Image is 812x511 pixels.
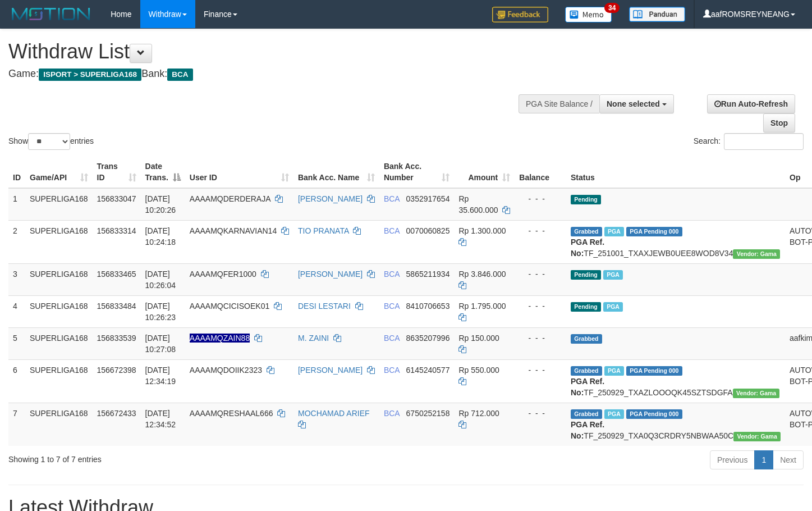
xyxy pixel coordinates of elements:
span: Pending [571,270,601,280]
span: Pending [571,195,601,204]
div: - - - [519,332,562,344]
div: - - - [519,408,562,419]
td: TF_250929_TXA0Q3CRDRY5NBWAA50C [566,403,785,446]
td: 7 [8,403,25,446]
a: MOCHAMAD ARIEF [298,409,370,418]
span: AAAAMQRESHAAL666 [190,409,273,418]
div: - - - [519,364,562,376]
img: panduan.png [629,7,685,22]
div: Showing 1 to 7 of 7 entries [8,449,330,465]
span: Copy 0352917654 to clipboard [406,194,450,203]
td: TF_250929_TXAZLOOOQK45SZTSDGFA [566,359,785,403]
span: Copy 8410706653 to clipboard [406,302,450,311]
div: - - - [519,193,562,204]
span: BCA [384,409,400,418]
span: [DATE] 12:34:52 [145,409,176,429]
span: 156833465 [97,270,136,279]
span: None selected [607,99,660,108]
td: SUPERLIGA168 [25,220,93,263]
th: Date Trans.: activate to sort column descending [141,156,185,188]
h1: Withdraw List [8,40,530,63]
th: Amount: activate to sort column ascending [454,156,515,188]
a: Run Auto-Refresh [707,94,795,113]
span: [DATE] 10:24:18 [145,226,176,247]
span: Marked by aafsoycanthlai [603,302,623,312]
td: SUPERLIGA168 [25,359,93,403]
label: Search: [694,133,804,150]
span: [DATE] 10:27:08 [145,334,176,354]
button: None selected [599,94,674,113]
th: Balance [515,156,566,188]
div: - - - [519,225,562,236]
th: ID [8,156,25,188]
span: Vendor URL: https://trx31.1velocity.biz [733,389,780,398]
span: 156833484 [97,302,136,311]
span: BCA [384,302,400,311]
a: [PERSON_NAME] [298,270,363,279]
span: Grabbed [571,227,602,236]
span: Grabbed [571,334,602,344]
td: TF_251001_TXAXJEWB0UEE8WOD8V34 [566,220,785,263]
span: PGA Pending [626,409,682,419]
span: Rp 712.000 [458,409,499,418]
th: Game/API: activate to sort column ascending [25,156,93,188]
span: Marked by aafsoycanthlai [604,409,624,419]
span: 156833047 [97,194,136,203]
span: BCA [384,226,400,235]
img: MOTION_logo.png [8,6,94,22]
span: Nama rekening ada tanda titik/strip, harap diedit [190,334,250,343]
span: Copy 5865211934 to clipboard [406,270,450,279]
span: Rp 1.300.000 [458,226,506,235]
td: 5 [8,327,25,359]
span: Grabbed [571,366,602,376]
img: Feedback.jpg [492,7,548,22]
h4: Game: Bank: [8,69,530,80]
span: AAAAMQDERDERAJA [190,194,270,203]
a: [PERSON_NAME] [298,194,363,203]
a: [PERSON_NAME] [298,366,363,375]
span: [DATE] 12:34:19 [145,366,176,386]
span: Rp 550.000 [458,366,499,375]
div: - - - [519,268,562,280]
div: - - - [519,300,562,312]
td: SUPERLIGA168 [25,327,93,359]
span: [DATE] 10:26:23 [145,302,176,322]
th: Bank Acc. Name: activate to sort column ascending [293,156,379,188]
span: AAAAMQFER1000 [190,270,256,279]
b: PGA Ref. No: [571,377,604,397]
a: DESI LESTARI [298,302,351,311]
span: Copy 6145240577 to clipboard [406,366,450,375]
span: ISPORT > SUPERLIGA168 [39,69,141,81]
span: PGA Pending [626,366,682,376]
th: Status [566,156,785,188]
span: Marked by aafsoycanthlai [603,270,623,280]
td: 4 [8,295,25,327]
span: Rp 1.795.000 [458,302,506,311]
span: PGA Pending [626,227,682,236]
td: SUPERLIGA168 [25,403,93,446]
span: Marked by aafsoycanthlai [604,227,624,236]
span: BCA [384,194,400,203]
span: Pending [571,302,601,312]
select: Showentries [28,133,70,150]
span: AAAAMQKARNAVIAN14 [190,226,277,235]
span: Copy 0070060825 to clipboard [406,226,450,235]
span: Vendor URL: https://trx31.1velocity.biz [733,432,781,441]
th: Trans ID: activate to sort column ascending [93,156,141,188]
span: Rp 35.600.000 [458,194,498,215]
a: Previous [710,450,755,469]
a: 1 [754,450,773,469]
span: [DATE] 10:20:26 [145,194,176,215]
span: Copy 8635207996 to clipboard [406,334,450,343]
span: Rp 150.000 [458,334,499,343]
td: SUPERLIGA168 [25,188,93,221]
td: 3 [8,263,25,295]
div: PGA Site Balance / [519,94,599,113]
span: 156833539 [97,334,136,343]
b: PGA Ref. No: [571,238,604,258]
a: Next [773,450,804,469]
span: BCA [384,270,400,279]
td: SUPERLIGA168 [25,295,93,327]
span: BCA [384,366,400,375]
label: Show entries [8,133,94,150]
